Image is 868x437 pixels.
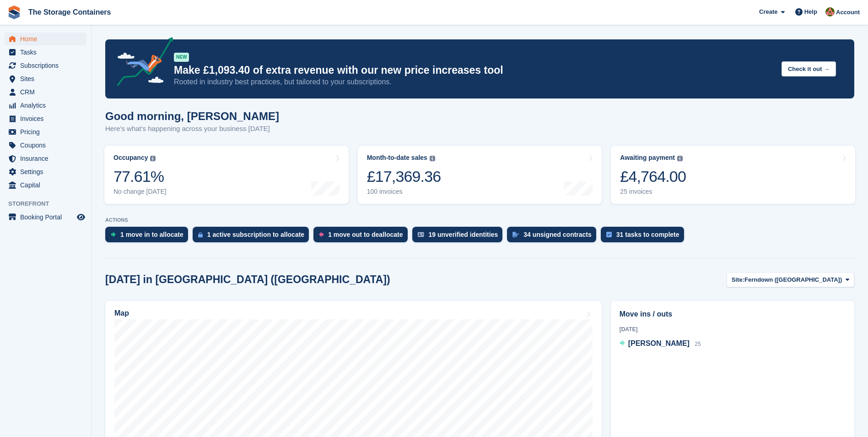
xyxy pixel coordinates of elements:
a: 31 tasks to complete [601,227,689,247]
div: 1 move in to allocate [120,231,183,238]
a: menu [5,126,86,138]
a: menu [5,72,86,85]
span: Sites [20,72,75,85]
span: Capital [20,179,75,191]
a: Occupancy 77.61% No change [DATE] [104,146,349,204]
a: menu [5,152,86,165]
span: Insurance [20,152,75,165]
span: Ferndown ([GEOGRAPHIC_DATA]) [744,275,842,284]
a: The Storage Containers [25,5,114,20]
img: Kirsty Simpson [825,7,835,16]
a: Preview store [75,212,86,223]
a: menu [5,59,86,72]
p: Rooted in industry best practices, but tailored to your subscriptions. [174,77,774,87]
span: Tasks [20,46,75,59]
span: Home [20,33,75,45]
div: 25 invoices [620,188,686,196]
div: 31 tasks to complete [616,231,679,238]
div: Occupancy [113,154,148,162]
h2: Map [114,309,129,317]
button: Check it out → [782,61,836,76]
div: £17,369.36 [367,167,441,186]
a: 1 move in to allocate [105,227,193,247]
div: 1 move out to deallocate [328,231,403,238]
a: menu [5,46,86,59]
a: menu [5,33,86,45]
a: [PERSON_NAME] 25 [620,338,701,350]
img: task-75834270c22a3079a89374b754ae025e5fb1db73e45f91037f5363f120a921f8.svg [606,232,612,237]
a: menu [5,211,86,224]
div: 77.61% [113,167,167,186]
img: icon-info-grey-7440780725fd019a000dd9b08b2336e03edf1995a4989e88bcd33f0948082b44.svg [430,156,435,161]
span: Booking Portal [20,211,75,224]
span: Pricing [20,126,75,138]
a: menu [5,99,86,112]
a: 34 unsigned contracts [507,227,601,247]
img: move_outs_to_deallocate_icon-f764333ba52eb49d3ac5e1228854f67142a1ed5810a6f6cc68b1a99e826820c5.svg [319,232,323,237]
a: 1 move out to deallocate [313,227,412,247]
p: Make £1,093.40 of extra revenue with our new price increases tool [174,64,774,77]
img: active_subscription_to_allocate_icon-d502201f5373d7db506a760aba3b589e785aa758c864c3986d89f69b8ff3... [198,232,203,238]
span: Account [836,8,860,17]
span: 25 [695,341,701,347]
div: Awaiting payment [620,154,675,162]
a: Awaiting payment £4,764.00 25 invoices [611,146,855,204]
div: Month-to-date sales [367,154,427,162]
span: Storefront [8,199,91,208]
span: [PERSON_NAME] [628,339,690,347]
img: verify_identity-adf6edd0f0f0b5bbfe63781bf79b02c33cf7c696d77639b501bdc392416b5a36.svg [418,232,424,237]
span: Create [759,7,777,16]
div: 34 unsigned contracts [523,231,592,238]
span: Settings [20,165,75,178]
span: Invoices [20,112,75,125]
p: ACTIONS [105,217,854,223]
span: CRM [20,86,75,98]
div: [DATE] [620,325,846,333]
div: No change [DATE] [113,188,167,196]
div: 19 unverified identities [429,231,498,238]
h2: Move ins / outs [620,309,846,320]
h1: Good morning, [PERSON_NAME] [105,110,279,122]
span: Site: [732,275,744,284]
div: £4,764.00 [620,167,686,186]
a: menu [5,139,86,152]
img: icon-info-grey-7440780725fd019a000dd9b08b2336e03edf1995a4989e88bcd33f0948082b44.svg [150,156,156,161]
span: Help [804,7,817,16]
a: Month-to-date sales £17,369.36 100 invoices [358,146,602,204]
a: menu [5,165,86,178]
img: stora-icon-8386f47178a22dfd0bd8f6a31ec36ba5ce8667c1dd55bd0f319d3a0aa187defe.svg [7,5,21,19]
p: Here's what's happening across your business [DATE] [105,124,279,134]
h2: [DATE] in [GEOGRAPHIC_DATA] ([GEOGRAPHIC_DATA]) [105,273,390,286]
div: 1 active subscription to allocate [207,231,304,238]
div: 100 invoices [367,188,441,196]
img: icon-info-grey-7440780725fd019a000dd9b08b2336e03edf1995a4989e88bcd33f0948082b44.svg [677,156,683,161]
img: contract_signature_icon-13c848040528278c33f63329250d36e43548de30e8caae1d1a13099fd9432cc5.svg [512,232,519,237]
span: Subscriptions [20,59,75,72]
img: move_ins_to_allocate_icon-fdf77a2bb77ea45bf5b3d319d69a93e2d87916cf1d5bf7949dd705db3b84f3ca.svg [111,232,116,237]
a: 1 active subscription to allocate [193,227,313,247]
span: Analytics [20,99,75,112]
button: Site: Ferndown ([GEOGRAPHIC_DATA]) [727,272,854,287]
a: menu [5,86,86,98]
a: menu [5,112,86,125]
a: 19 unverified identities [412,227,507,247]
img: price-adjustments-announcement-icon-8257ccfd72463d97f412b2fc003d46551f7dbcb40ab6d574587a9cd5c0d94... [109,37,173,89]
span: Coupons [20,139,75,152]
div: NEW [174,53,189,62]
a: menu [5,179,86,191]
